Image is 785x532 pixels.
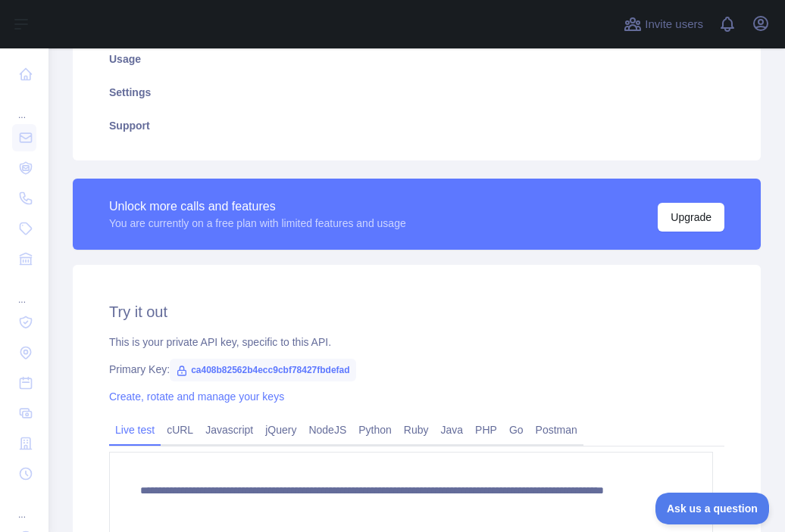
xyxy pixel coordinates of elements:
h2: Try it out [109,301,724,322]
span: Invite users [645,16,703,33]
div: This is your private API key, specific to this API. [109,334,724,350]
button: Upgrade [658,203,724,232]
a: NodeJS [302,418,352,442]
a: Postman [530,418,583,442]
a: Ruby [398,418,435,442]
span: ca408b82562b4ecc9cbf78427fbdefad [170,359,355,381]
button: Invite users [621,12,706,36]
a: Java [435,418,470,442]
div: ... [12,490,36,521]
a: Settings [91,76,743,109]
a: cURL [161,418,199,442]
a: Javascript [199,418,259,442]
a: Support [91,109,743,142]
a: PHP [469,418,503,442]
div: Unlock more calls and features [109,198,406,216]
div: ... [12,275,36,306]
div: ... [12,91,36,121]
div: You are currently on a free plan with limited features and usage [109,216,406,231]
iframe: Toggle Customer Support [655,493,770,524]
a: Go [503,418,530,442]
div: Primary Key: [109,362,724,377]
a: Usage [91,42,743,76]
a: jQuery [259,418,302,442]
a: Python [352,418,398,442]
a: Create, rotate and manage your keys [109,390,284,403]
a: Live test [109,418,161,442]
